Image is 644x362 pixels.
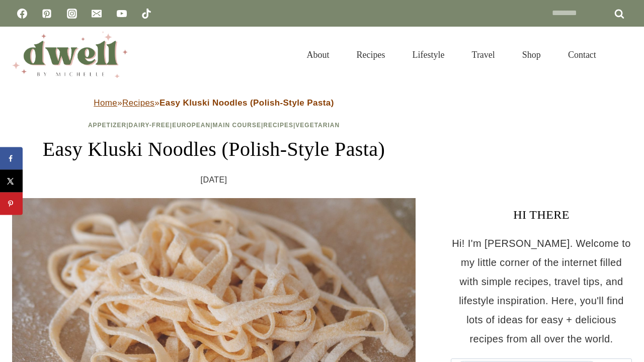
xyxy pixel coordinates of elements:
[136,4,156,24] a: TikTok
[295,122,340,129] a: Vegetarian
[458,37,509,72] a: Travel
[94,98,117,108] a: Home
[263,122,293,129] a: Recipes
[554,37,610,72] a: Contact
[112,4,132,24] a: YouTube
[451,206,632,224] h3: HI THERE
[172,122,210,129] a: European
[87,4,107,24] a: Email
[129,122,170,129] a: Dairy-Free
[122,98,154,108] a: Recipes
[293,37,610,72] nav: Primary Navigation
[12,4,32,24] a: Facebook
[615,46,632,63] button: View Search Form
[12,134,416,164] h1: Easy Kluski Noodles (Polish-Style Pasta)
[509,37,554,72] a: Shop
[88,122,126,129] a: Appetizer
[88,122,340,129] span: | | | | |
[451,234,632,348] p: Hi! I'm [PERSON_NAME]. Welcome to my little corner of the internet filled with simple recipes, tr...
[12,32,128,78] img: DWELL by michelle
[213,122,261,129] a: Main Course
[201,172,227,188] time: [DATE]
[37,4,57,24] a: Pinterest
[94,98,334,108] span: » »
[399,37,458,72] a: Lifestyle
[343,37,399,72] a: Recipes
[62,4,82,24] a: Instagram
[159,98,334,108] strong: Easy Kluski Noodles (Polish-Style Pasta)
[293,37,343,72] a: About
